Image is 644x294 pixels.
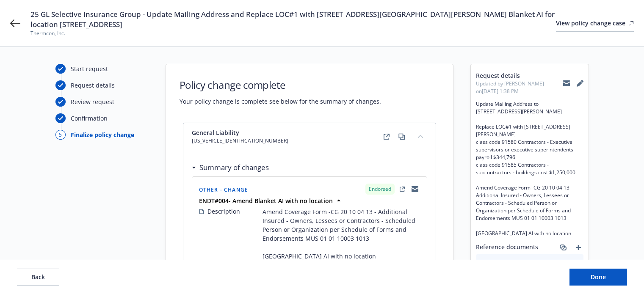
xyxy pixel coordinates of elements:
span: [US_VEHICLE_IDENTIFICATION_NUMBER] [192,137,288,145]
h3: Summary of changes [199,162,269,173]
a: add [573,242,583,253]
div: General Liability[US_VEHICLE_IDENTIFICATION_NUMBER]externalcopycollapse content [183,123,436,150]
a: external [397,184,407,194]
a: associate [558,242,568,253]
div: Review request [71,97,114,106]
span: Back [31,273,45,281]
div: View policy change case [556,15,634,31]
span: Thermcon, Inc. [30,30,556,37]
button: Back [17,269,59,286]
span: Updated by [PERSON_NAME] on [DATE] 1:38 PM [476,80,563,95]
span: General Liability [192,128,288,137]
div: Start request [71,64,108,73]
span: 25 GL Selective Insurance Group - Update Mailing Address and Replace LOC#1 with [STREET_ADDRESS][... [30,9,556,30]
span: Amend Coverage Form -CG 20 10 04 13 - Additional Insured - Owners, Lessees or Contractors - Sched... [263,207,420,261]
a: copy [397,132,407,142]
a: external [381,132,392,142]
span: Done [591,273,606,281]
div: 5 [55,130,66,140]
span: Description [207,207,240,216]
div: Summary of changes [192,162,269,173]
span: Update Mailing Address to [STREET_ADDRESS][PERSON_NAME] Replace LOC#1 with [STREET_ADDRESS][PERSO... [476,100,583,237]
span: Other - Change [199,186,249,193]
strong: ENDT#004- Amend Blanket AI with no location [199,197,333,205]
span: Endorsed [369,185,391,193]
span: Your policy change is complete see below for the summary of changes. [180,97,381,106]
button: collapse content [414,129,427,143]
a: View policy change case [556,15,634,32]
div: Policy Change 2025 [PERSON_NAME] # 004 - Update Mailing Address and Replace LOC#1 with [STREET_AD... [500,259,556,268]
span: Request details [476,71,563,80]
span: Reference documents [476,242,538,253]
a: copyLogging [410,184,420,194]
div: Request details [71,81,115,90]
button: preview file [572,259,580,268]
div: Confirmation [71,114,108,123]
button: download file [559,259,566,268]
h1: Policy change complete [180,78,381,92]
button: Done [569,269,627,286]
div: Finalize policy change [71,130,134,139]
